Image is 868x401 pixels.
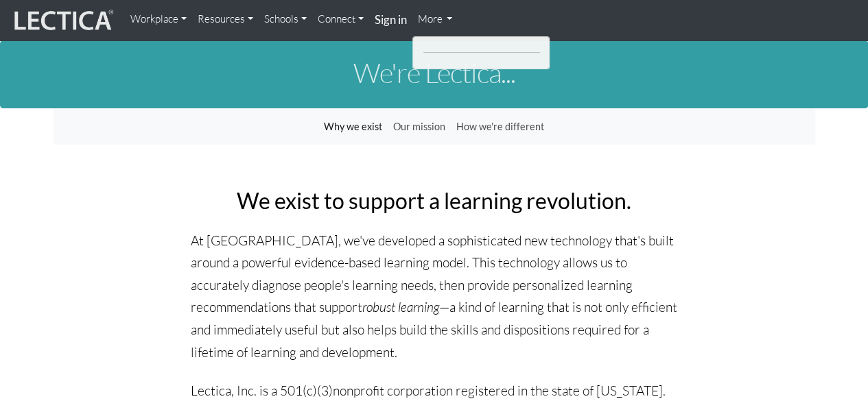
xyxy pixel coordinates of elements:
[451,114,550,140] a: How we're different
[362,299,439,315] i: robust learning
[191,189,678,212] h2: We exist to support a learning revolution.
[375,12,407,27] strong: Sign in
[259,5,312,33] a: Schools
[312,5,369,33] a: Connect
[412,5,458,33] a: More
[369,5,412,35] a: Sign in
[388,114,451,140] a: Our mission
[191,230,678,364] p: At [GEOGRAPHIC_DATA], we've developed a sophisticated new technology that's built around a powerf...
[11,8,114,34] img: lecticalive
[318,114,388,140] a: Why we exist
[192,5,259,33] a: Resources
[125,5,192,33] a: Workplace
[54,58,815,88] h1: We're Lectica...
